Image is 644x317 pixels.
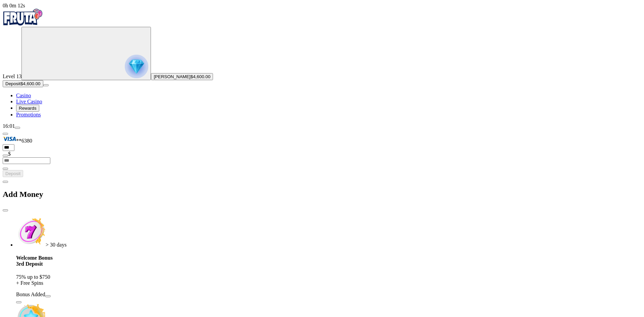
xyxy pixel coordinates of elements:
span: [PERSON_NAME] [154,74,191,79]
span: $4,600.00 [20,81,40,86]
p: 75% up to $750 + Free Spins [16,274,641,286]
button: [PERSON_NAME]$4,600.00 [151,73,213,80]
span: Rewards [19,106,37,111]
span: Level 13 [3,73,21,79]
span: $ [8,151,11,157]
button: Hide quick deposit form [3,133,8,135]
button: chevron-left icon [3,181,8,183]
button: Depositplus icon$4,600.00 [3,80,43,87]
img: Visa [3,135,16,143]
button: Rewards [16,105,39,112]
span: countdown [46,242,66,248]
button: menu [43,84,49,86]
button: info [16,301,21,303]
a: Fruta [3,21,43,27]
img: reward progress [125,55,148,78]
span: Deposit [5,171,20,176]
span: user session time [3,3,25,8]
button: eye icon [3,168,8,170]
img: Fruta [3,9,43,25]
img: Welcome bonus icon [16,217,46,247]
label: Bonus Added [16,292,45,297]
button: Deposit [3,170,23,177]
a: Promotions [16,112,41,117]
button: menu [15,127,20,129]
button: eye icon [3,155,8,157]
nav: Main menu [3,93,641,118]
span: 16:01 [3,123,15,129]
h2: Add Money [3,190,641,199]
a: Live Casino [16,99,42,104]
button: reward progress [21,27,151,80]
nav: Primary [3,9,641,118]
h4: Welcome Bonus 3rd Deposit [16,255,641,267]
span: $4,600.00 [191,74,210,79]
a: Casino [16,93,31,98]
span: Deposit [5,81,20,86]
button: close [3,209,8,211]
